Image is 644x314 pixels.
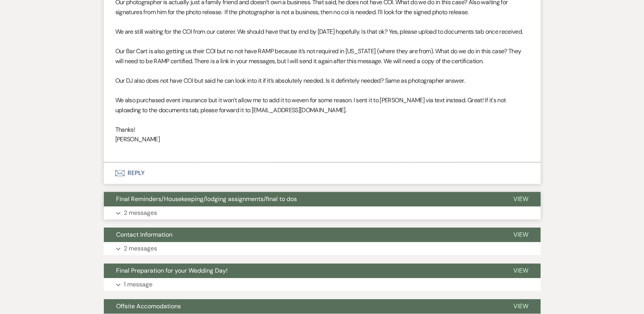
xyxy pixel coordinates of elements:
[115,135,160,143] span: [PERSON_NAME]
[501,299,541,314] button: View
[513,231,528,239] span: View
[116,267,228,275] span: Final Preparation for your Wedding Day!
[513,195,528,203] span: View
[104,242,541,255] button: 2 messages
[115,77,465,85] span: Our DJ also does not have COI but said he can look into it if it’s absolutely needed. Is it defin...
[115,126,135,134] span: Thanks!
[116,231,172,239] span: Contact Information
[115,96,506,114] span: We also purchased event insurance but it won’t allow me to add it to weven for some reason. I sen...
[104,192,501,206] button: Final Reminders/Housekeeping/lodging assignments/final to dos
[104,278,541,291] button: 1 message
[116,302,181,310] span: Offsite Accomodations
[513,267,528,275] span: View
[104,162,541,184] button: Reply
[124,280,152,289] p: 1 message
[116,195,297,203] span: Final Reminders/Housekeeping/lodging assignments/final to dos
[513,302,528,310] span: View
[501,227,541,242] button: View
[501,263,541,278] button: View
[104,263,501,278] button: Final Preparation for your Wedding Day!
[115,28,523,36] span: We are still waiting for the COI from our caterer. We should have that by end by [DATE] hopefully...
[104,299,501,314] button: Offsite Accomodations
[124,208,157,218] p: 2 messages
[124,244,157,253] p: 2 messages
[104,227,501,242] button: Contact Information
[501,192,541,206] button: View
[115,47,521,65] span: Our Bar Cart is also getting us their COI but no not have RAMP because it’s not required in [US_S...
[104,206,541,219] button: 2 messages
